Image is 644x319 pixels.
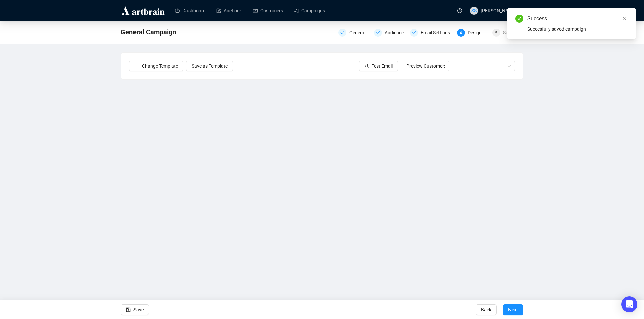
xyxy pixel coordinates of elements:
[349,29,369,37] div: General
[340,31,344,35] span: check
[121,27,176,37] span: General Campaign
[476,304,497,315] button: Back
[481,300,491,319] span: Back
[364,64,369,68] span: experiment
[410,29,453,37] div: Email Settings
[492,29,523,37] div: 5Summary
[129,61,183,71] button: Change Template
[621,296,637,312] div: Open Intercom Messenger
[121,5,166,16] img: logo
[135,64,139,68] span: layout
[192,62,228,70] span: Save as Template
[622,16,627,21] span: close
[481,8,517,13] span: [PERSON_NAME]
[457,8,462,13] span: question-circle
[121,304,149,315] button: Save
[412,31,416,35] span: check
[216,2,242,19] a: Auctions
[376,31,380,35] span: check
[186,61,233,71] button: Save as Template
[385,29,408,37] div: Audience
[359,61,398,71] button: Test Email
[527,25,628,33] div: Succesfully saved campaign
[294,2,325,19] a: Campaigns
[338,29,370,37] div: General
[515,15,523,23] span: check-circle
[503,304,523,315] button: Next
[495,31,497,35] span: 5
[457,29,488,37] div: 4Design
[372,62,393,70] span: Test Email
[126,307,131,312] span: save
[253,2,283,19] a: Customers
[471,7,477,14] span: SS
[421,29,454,37] div: Email Settings
[503,29,523,37] div: Summary
[406,63,445,69] span: Preview Customer:
[621,15,628,22] a: Close
[175,2,206,19] a: Dashboard
[508,300,518,319] span: Next
[133,300,144,319] span: Save
[142,62,178,70] span: Change Template
[468,29,486,37] div: Design
[374,29,406,37] div: Audience
[527,15,628,23] div: Success
[460,31,462,35] span: 4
